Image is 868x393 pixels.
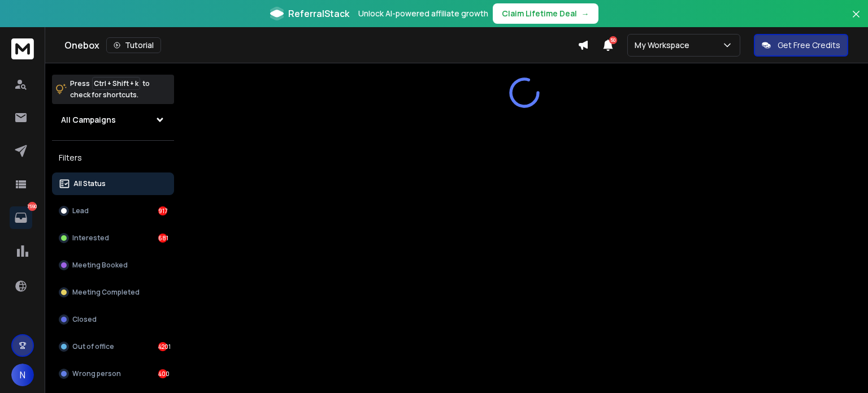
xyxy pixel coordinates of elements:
[72,342,114,351] p: Out of office
[52,254,174,277] button: Meeting Booked
[72,206,89,215] p: Lead
[52,335,174,358] button: Out of office4201
[28,202,37,211] p: 7590
[73,179,106,188] p: All Status
[72,288,140,297] p: Meeting Completed
[106,37,161,53] button: Tutorial
[358,8,488,19] p: Unlock AI-powered affiliate growth
[158,369,167,378] div: 400
[52,227,174,249] button: Interested681
[61,114,116,126] h1: All Campaigns
[72,369,121,378] p: Wrong person
[288,7,349,20] span: ReferralStack
[158,234,167,243] div: 681
[754,34,848,57] button: Get Free Credits
[52,109,174,131] button: All Campaigns
[581,8,589,19] span: →
[52,150,174,166] h3: Filters
[609,36,617,44] span: 50
[52,172,174,195] button: All Status
[493,3,598,24] button: Claim Lifetime Deal→
[849,7,863,34] button: Close banner
[158,342,167,351] div: 4201
[64,37,578,53] div: Onebox
[72,234,109,243] p: Interested
[10,206,32,229] a: 7590
[11,364,34,386] button: N
[52,281,174,304] button: Meeting Completed
[158,206,167,215] div: 917
[52,362,174,385] button: Wrong person400
[778,40,840,51] p: Get Free Credits
[92,77,140,90] span: Ctrl + Shift + k
[72,315,97,324] p: Closed
[52,200,174,222] button: Lead917
[52,308,174,331] button: Closed
[70,78,150,101] p: Press to check for shortcuts.
[72,261,128,270] p: Meeting Booked
[635,40,694,51] p: My Workspace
